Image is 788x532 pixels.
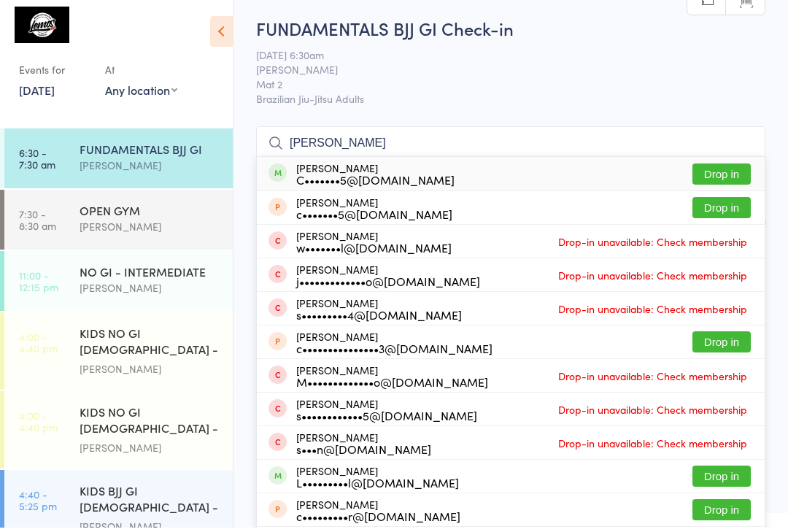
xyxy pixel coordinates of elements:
[692,504,751,525] button: Drop in
[256,20,765,45] h2: FUNDAMENTALS BJJ GI Check-in
[555,269,751,290] span: Drop-in unavailable: Check membership
[296,246,452,258] div: w•••••••l@[DOMAIN_NAME]
[80,161,220,178] div: [PERSON_NAME]
[19,493,57,516] time: 4:40 - 5:25 pm
[19,62,90,86] div: Events for
[296,313,462,325] div: s•••••••••4@[DOMAIN_NAME]
[296,301,462,325] div: [PERSON_NAME]
[19,335,58,358] time: 4:00 - 4:40 pm
[296,280,480,291] div: j•••••••••••••o@[DOMAIN_NAME]
[4,396,233,473] a: 4:00 -4:40 pmKIDS NO GI [DEMOGRAPHIC_DATA] - Level 2[PERSON_NAME]
[296,268,480,291] div: [PERSON_NAME]
[256,81,743,96] span: Mat 2
[80,365,220,382] div: [PERSON_NAME]
[80,284,220,301] div: [PERSON_NAME]
[296,380,488,392] div: M•••••••••••••o@[DOMAIN_NAME]
[4,194,233,254] a: 7:30 -8:30 amOPEN GYM[PERSON_NAME]
[105,62,177,86] div: At
[296,469,459,493] div: [PERSON_NAME]
[19,151,55,174] time: 6:30 - 7:30 am
[4,255,233,315] a: 11:00 -12:15 pmNO GI - INTERMEDIATE[PERSON_NAME]
[296,166,455,190] div: [PERSON_NAME]
[296,481,459,493] div: L•••••••••l@[DOMAIN_NAME]
[692,201,751,223] button: Drop in
[692,470,751,491] button: Drop in
[256,66,743,81] span: [PERSON_NAME]
[555,436,751,458] span: Drop-in unavailable: Check membership
[80,223,220,239] div: [PERSON_NAME]
[256,131,765,164] input: Search
[296,369,488,392] div: [PERSON_NAME]
[296,201,452,224] div: [PERSON_NAME]
[555,403,751,425] span: Drop-in unavailable: Check membership
[692,168,751,189] button: Drop in
[296,212,452,224] div: c•••••••5@[DOMAIN_NAME]
[80,444,220,460] div: [PERSON_NAME]
[296,503,460,526] div: [PERSON_NAME]
[80,408,220,444] div: KIDS NO GI [DEMOGRAPHIC_DATA] - Level 2
[105,86,177,102] div: Any location
[296,514,460,526] div: c•••••••••r@[DOMAIN_NAME]
[80,145,220,161] div: FUNDAMENTALS BJJ GI
[4,317,233,394] a: 4:00 -4:40 pmKIDS NO GI [DEMOGRAPHIC_DATA] - Level 1[PERSON_NAME]
[555,369,751,391] span: Drop-in unavailable: Check membership
[256,52,743,66] span: [DATE] 6:30am
[296,414,477,425] div: s••••••••••••5@[DOMAIN_NAME]
[692,336,751,357] button: Drop in
[80,207,220,223] div: OPEN GYM
[555,302,751,324] span: Drop-in unavailable: Check membership
[296,178,455,190] div: C•••••••5@[DOMAIN_NAME]
[19,414,58,437] time: 4:00 - 4:40 pm
[80,329,220,365] div: KIDS NO GI [DEMOGRAPHIC_DATA] - Level 1
[80,487,220,523] div: KIDS BJJ GI [DEMOGRAPHIC_DATA] - Level 1/2
[15,11,69,47] img: Lemos Brazilian Jiu-Jitsu
[80,268,220,284] div: NO GI - INTERMEDIATE
[296,234,452,258] div: [PERSON_NAME]
[19,86,55,102] a: [DATE]
[4,133,233,193] a: 6:30 -7:30 amFUNDAMENTALS BJJ GI[PERSON_NAME]
[555,235,751,257] span: Drop-in unavailable: Check membership
[296,402,477,425] div: [PERSON_NAME]
[296,447,431,459] div: s•••n@[DOMAIN_NAME]
[296,335,492,358] div: [PERSON_NAME]
[19,274,58,297] time: 11:00 - 12:15 pm
[296,347,492,358] div: c•••••••••••••••3@[DOMAIN_NAME]
[296,436,431,459] div: [PERSON_NAME]
[256,96,765,110] span: Brazilian Jiu-Jitsu Adults
[19,212,56,236] time: 7:30 - 8:30 am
